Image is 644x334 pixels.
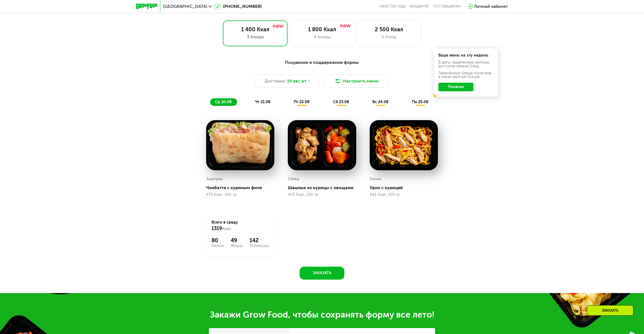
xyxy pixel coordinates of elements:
div: Завтрак [206,175,223,183]
div: Шашлык из курицы с овощами [288,185,360,190]
div: Жиры [231,243,243,248]
span: чт 21.08 [255,100,271,104]
div: 142 [250,237,269,243]
span: сб 23.08 [333,100,349,104]
button: Настроить меню [324,75,389,88]
span: 19 авг, вт [287,78,306,84]
span: 1319 [212,225,222,231]
div: Похудение и поддержание формы [162,59,482,66]
div: 1 800 Ккал [295,26,349,33]
div: Ваше меню на эту неделю [438,54,493,57]
div: поставщикам [433,4,461,9]
div: Удон с курицей [370,185,442,190]
div: Обед [288,175,299,183]
div: 1 400 Ккал [228,26,282,33]
a: Вендинги [410,4,429,9]
div: Углеводы [250,243,269,248]
span: Доставка: [265,78,286,84]
div: 4 блюда [295,34,349,40]
div: Всего в среду [212,220,269,232]
div: 3 блюда [228,34,282,40]
span: Ккал [222,227,231,231]
div: 80 [212,237,224,243]
div: Заменённые блюда пометили в меню жёлтой точкой. [438,71,493,79]
div: В даты, выделенные желтым, доступна замена блюд. [438,61,493,68]
button: Понятно [438,83,473,91]
div: Личный кабинет [474,3,508,10]
div: 2 500 Ккал [362,26,416,33]
div: Белки [212,243,224,248]
span: ср 20.08 [215,100,232,104]
a: [PHONE_NUMBER] [214,3,262,10]
div: 49 [231,237,243,243]
div: 403 Ккал, 230 гр [288,193,356,197]
span: пн 25.08 [412,100,428,104]
span: пт 22.08 [294,100,310,104]
button: Заказать [300,267,344,280]
div: 441 Ккал, 250 гр [370,193,438,197]
span: вс 24.08 [372,100,389,104]
div: 475 Ккал, 240 гр [206,193,274,197]
div: Ужин [370,175,381,183]
span: [GEOGRAPHIC_DATA] [163,4,207,9]
a: Качество еды [380,4,406,9]
div: Заказать [587,305,633,316]
div: Чиабатта с куриным филе [206,185,279,190]
div: 6 блюд [362,34,416,40]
